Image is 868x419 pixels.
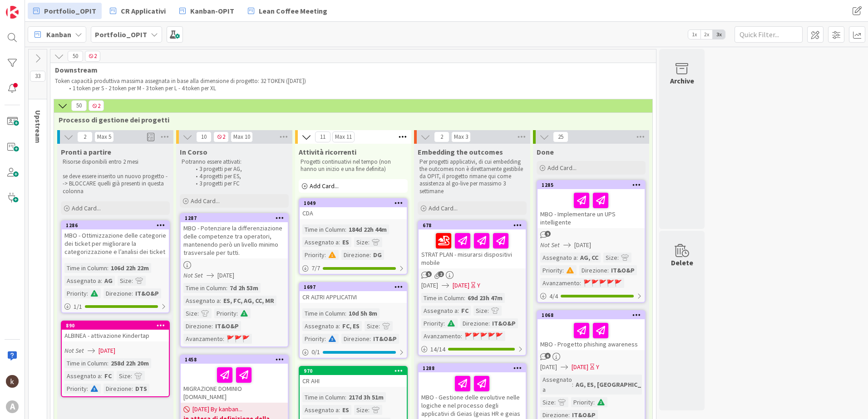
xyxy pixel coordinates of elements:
[62,221,169,258] div: 1286MBO - Ottimizzazione delle categorie dei ticket per migliorare la categorizzazione e l’analis...
[339,321,340,331] span: :
[300,367,407,375] div: 970
[227,283,261,293] div: 7d 2h 53m
[55,65,645,74] span: Downstream
[540,375,572,395] div: Assegnato a
[302,308,345,318] div: Time in Column
[299,282,408,359] a: 1697CR ALTRI APPLICATIVITime in Column:10d 5h 8mAssegnato a:FC, ESSize:Priority:Direzione:IT&O&P0/1
[421,293,464,303] div: Time in Column
[299,198,408,275] a: 1049CDATime in Column:184d 22h 44mAssegnato a:ESSize:Priority:Direzione:DG7/7
[62,301,169,312] div: 1/1
[477,281,480,290] div: Y
[191,166,287,173] li: 3 progetti per AG,
[419,364,526,372] div: 1288
[423,365,526,371] div: 1288
[71,100,87,111] span: 50
[538,311,645,350] div: 1068MBO - Progetto phishing awareness
[365,321,379,331] div: Size
[183,296,220,306] div: Assegnato a
[89,100,104,111] span: 2
[460,318,488,328] div: Direzione
[538,189,645,228] div: MBO - Implementare un UPS intelligente
[540,397,554,407] div: Size
[223,334,224,344] span: :
[419,344,526,355] div: 14/14
[180,147,207,156] span: In Corso
[553,132,568,142] span: 25
[339,237,340,247] span: :
[85,51,100,62] span: 2
[609,265,637,275] div: IT&O&P
[368,237,370,247] span: :
[542,312,645,318] div: 1068
[64,384,87,394] div: Priority
[68,51,83,62] span: 50
[62,330,169,341] div: ALBINEA - attivazione Kindertap
[346,392,386,402] div: 217d 3h 51m
[583,279,622,287] span: 🚩🚩🚩🚩🚩
[181,214,288,258] div: 1287MBO - Potenziare la differenziazione delle competenze tra operatori, mantenendo però un livel...
[459,306,471,316] div: FC
[64,85,642,92] li: 1 token per S - 2 token per M - 3 token per L - 4 token per XL
[547,164,577,172] span: Add Card...
[300,291,407,303] div: CR ALTRI APPLICATIVI
[183,334,223,344] div: Avanzamento
[340,321,362,331] div: FC, ES
[185,215,288,221] div: 1287
[302,224,345,234] div: Time in Column
[458,306,459,316] span: :
[102,276,115,286] div: AG
[670,75,694,86] div: Archive
[108,358,151,368] div: 258d 22h 20m
[379,321,380,331] span: :
[464,293,465,303] span: :
[192,404,242,414] span: [DATE] By kanban...
[429,204,458,212] span: Add Card...
[578,253,601,263] div: AG, CC
[64,371,101,381] div: Assegnato a
[131,371,132,381] span: :
[191,180,287,187] li: 3 progetti per FC
[542,182,645,188] div: 1285
[300,199,407,207] div: 1049
[596,362,599,372] div: Y
[299,147,356,156] span: Attività ricorrenti
[190,5,234,16] span: Kanban-OPIT
[196,132,212,142] span: 10
[63,173,168,195] p: se deve essere inserito un nuovo progetto --> BLOCCARE quelli già presenti in questa colonna
[538,291,645,302] div: 4/4
[540,265,562,275] div: Priority
[300,207,407,219] div: CDA
[183,321,212,331] div: Direzione
[300,283,407,291] div: 1697
[95,30,147,39] b: Portfolio_OPIT
[217,271,234,280] span: [DATE]
[421,306,458,316] div: Assegnato a
[74,302,82,312] span: 1 / 1
[580,278,581,288] span: :
[46,29,71,40] span: Kanban
[62,229,169,258] div: MBO - Ottimizzazione delle categorie dei ticket per migliorare la categorizzazione e l’analisi de...
[61,321,170,397] a: 890ALBINEA - attivazione KindertapNot Set[DATE]Time in Column:258d 22h 20mAssegnato a:FCSize:Prio...
[104,288,132,298] div: Direzione
[6,375,19,388] img: kh
[465,293,505,303] div: 69d 23h 47m
[72,204,101,212] span: Add Card...
[108,263,151,273] div: 106d 22h 22m
[181,364,288,403] div: MIGRAZIONE DOMINIO [DOMAIN_NAME]
[213,132,229,142] span: 2
[6,6,19,19] img: Visit kanbanzone.com
[300,199,407,219] div: 1049CDA
[370,334,371,344] span: :
[304,284,407,290] div: 1697
[345,392,346,402] span: :
[302,321,339,331] div: Assegnato a
[345,224,346,234] span: :
[488,306,489,316] span: :
[346,308,380,318] div: 10d 5h 8m
[325,250,326,260] span: :
[191,173,287,180] li: 4 progetti per ES,
[121,5,166,16] span: CR Applicativi
[107,263,108,273] span: :
[311,263,320,273] span: 7 / 7
[183,283,226,293] div: Time in Column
